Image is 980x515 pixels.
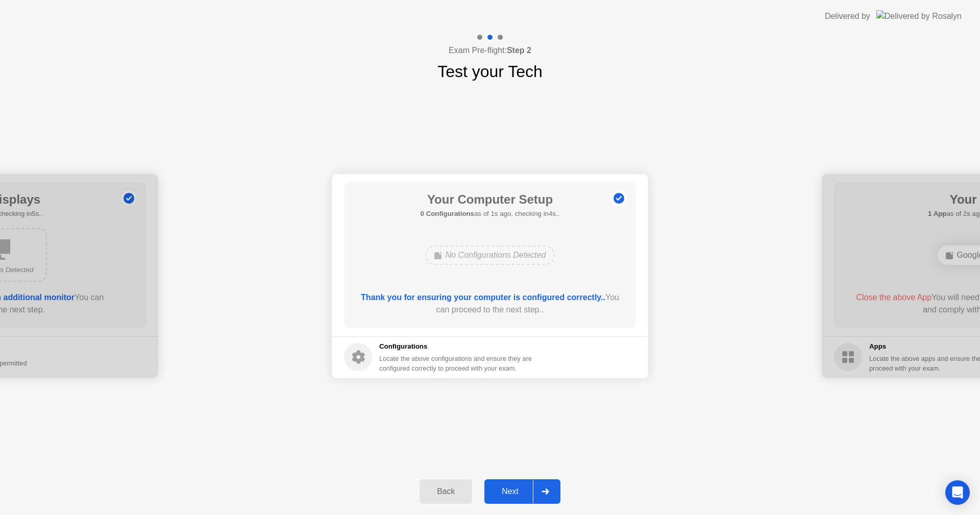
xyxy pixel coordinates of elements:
h1: Your Computer Setup [421,190,560,209]
button: Back [420,479,472,504]
h5: as of 1s ago, checking in4s.. [421,209,560,219]
div: You can proceed to the next step.. [359,291,622,316]
div: Delivered by [825,10,870,22]
b: Thank you for ensuring your computer is configured correctly.. [361,293,605,302]
h5: Configurations [379,341,534,352]
h4: Exam Pre-flight: [449,44,531,57]
div: Locate the above configurations and ensure they are configured correctly to proceed with your exam. [379,354,534,373]
button: Next [484,479,560,504]
div: Next [487,487,533,496]
div: No Configurations Detected [425,246,555,265]
div: Back [423,487,469,496]
div: Open Intercom Messenger [945,480,970,505]
b: 0 Configurations [421,210,474,217]
b: Step 2 [507,46,531,55]
img: Delivered by Rosalyn [876,10,962,22]
h1: Test your Tech [437,59,543,84]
